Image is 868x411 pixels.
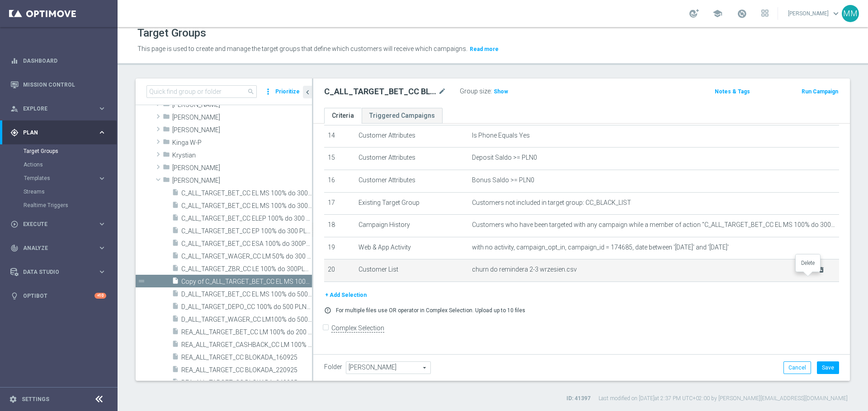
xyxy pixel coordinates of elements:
[24,185,117,199] div: Streams
[24,202,94,209] a: Realtime Triggers
[10,244,98,252] div: Analyze
[714,87,751,97] button: Notes & Tags
[163,151,170,161] i: folder
[355,215,468,237] td: Campaign History
[181,215,312,222] span: C_ALL_TARGET_BET_CC ELEP 100% do 300 PLN_210725
[787,7,842,20] a: [PERSON_NAME]keyboard_arrow_down
[98,268,106,276] i: keyboard_arrow_right
[172,340,179,351] i: insert_drive_file
[24,175,98,181] div: Templates
[324,363,342,371] label: Folder
[274,86,301,98] button: Prioritize
[22,397,49,402] a: Settings
[181,291,312,298] span: D_ALL_TARGET_BET_CC EL MS 100% do 500 PLN_040925
[98,128,106,137] i: keyboard_arrow_right
[172,302,179,313] i: insert_drive_file
[472,266,807,273] span: churn do remindera 2-3 wrzesien.csv
[10,105,19,113] i: person_search
[460,88,491,95] label: Group size
[181,303,312,311] span: D_ALL_TARGET_DEPO_CC 100% do 500 PLN_110825
[817,361,839,374] button: Save
[355,192,468,215] td: Existing Target Group
[472,154,537,162] span: Deposit Saldo >= PLN0
[181,316,312,323] span: D_ALL_TARGET_WAGER_CC LM100% do 500 PLN_180925
[324,170,355,192] td: 16
[181,253,312,260] span: C_ALL_TARGET_WAGER_CC LM 50% do 300 PLN_150925
[324,259,355,282] td: 20
[842,5,859,22] div: MM
[23,245,98,251] span: Analyze
[10,129,107,136] div: gps_fixed Plan keyboard_arrow_right
[172,126,312,134] span: Kasia K.
[98,104,106,113] i: keyboard_arrow_right
[10,220,98,228] div: Execute
[10,268,107,276] button: Data Studio keyboard_arrow_right
[181,366,312,374] span: REA_ALL_TARGET_CC BLOKADA_220925
[172,164,312,172] span: Marcin G
[172,315,179,325] i: insert_drive_file
[172,226,179,237] i: insert_drive_file
[23,284,94,308] a: Optibot
[24,188,94,195] a: Streams
[712,9,722,18] span: school
[10,244,19,252] i: track_changes
[24,175,107,182] div: Templates keyboard_arrow_right
[818,266,825,273] i: delete_forever
[163,138,170,148] i: folder
[172,277,179,287] i: insert_drive_file
[324,192,355,215] td: 17
[181,354,312,361] span: REA_ALL_TARGET_CC BLOKADA_160925
[146,85,257,98] input: Quick find group or folder
[163,176,170,186] i: folder
[163,100,170,111] i: folder
[801,87,839,97] button: Run Campaign
[472,244,729,251] span: with no activity, campaign_opt_in, campaign_id = 174685, date between '[DATE]' and '[DATE]'
[163,163,170,174] i: folder
[181,328,312,336] span: REA_ALL_TARGET_BET_CC LM 100% do 200 PLN_290925
[137,27,206,40] h1: Target Groups
[24,175,89,181] span: Templates
[24,158,117,171] div: Actions
[23,106,98,111] span: Explore
[247,88,255,95] span: search
[172,365,179,376] i: insert_drive_file
[10,81,107,88] button: Mission Control
[23,222,98,227] span: Execute
[98,220,106,228] i: keyboard_arrow_right
[172,114,312,121] span: Kamil R.
[23,73,106,97] a: Mission Control
[181,379,312,387] span: REA_ALL_TARGET_CC BLOKADA_240925
[24,171,117,185] div: Templates
[172,378,179,388] i: insert_drive_file
[331,324,384,332] label: Complex Selection
[24,161,94,168] a: Actions
[10,129,98,137] div: Plan
[172,353,179,363] i: insert_drive_file
[10,129,19,137] i: gps_fixed
[10,268,98,276] div: Data Studio
[172,328,179,338] i: insert_drive_file
[10,292,107,300] button: lightbulb Optibot +10
[362,108,443,124] a: Triggered Campaigns
[355,237,468,259] td: Web & App Activity
[324,290,368,300] button: + Add Selection
[24,144,117,158] div: Target Groups
[10,105,107,112] button: person_search Explore keyboard_arrow_right
[10,245,107,252] button: track_changes Analyze keyboard_arrow_right
[324,215,355,237] td: 18
[472,199,631,207] span: Customers not included in target group: CC_BLACK_LIST
[181,341,312,349] span: REA_ALL_TARGET_CASHBACK_CC LM 100% do 200 PLN_250925
[23,130,98,135] span: Plan
[355,259,468,282] td: Customer List
[336,307,525,314] p: For multiple files use OR operator in Complex Selection. Upload up to 10 files
[163,113,170,123] i: folder
[10,221,107,228] button: play_circle_outline Execute keyboard_arrow_right
[23,49,106,73] a: Dashboard
[172,177,312,185] span: Maria M.
[10,292,19,300] i: lightbulb
[783,361,811,374] button: Cancel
